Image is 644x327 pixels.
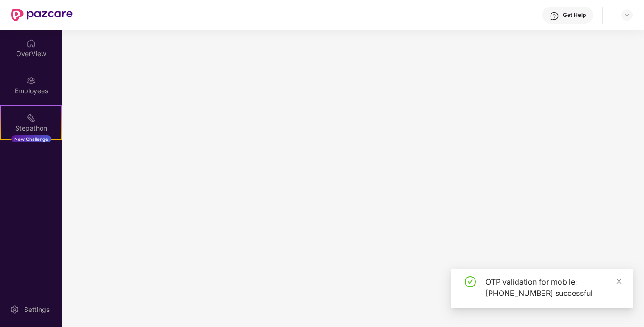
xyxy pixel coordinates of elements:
img: New Pazcare Logo [11,9,73,21]
div: New Challenge [11,135,51,143]
img: svg+xml;base64,PHN2ZyBpZD0iSGVscC0zMngzMiIgeG1sbnM9Imh0dHA6Ly93d3cudzMub3JnLzIwMDAvc3ZnIiB3aWR0aD... [550,11,559,21]
div: Settings [21,305,52,314]
img: svg+xml;base64,PHN2ZyBpZD0iRHJvcGRvd24tMzJ4MzIiIHhtbG5zPSJodHRwOi8vd3d3LnczLm9yZy8yMDAwL3N2ZyIgd2... [623,11,631,19]
span: check-circle [465,276,476,287]
div: Stepathon [1,123,61,133]
img: svg+xml;base64,PHN2ZyBpZD0iRW1wbG95ZWVzIiB4bWxucz0iaHR0cDovL3d3dy53My5vcmcvMjAwMC9zdmciIHdpZHRoPS... [26,76,36,85]
img: svg+xml;base64,PHN2ZyBpZD0iU2V0dGluZy0yMHgyMCIgeG1sbnM9Imh0dHA6Ly93d3cudzMub3JnLzIwMDAvc3ZnIiB3aW... [10,305,19,314]
img: svg+xml;base64,PHN2ZyBpZD0iSG9tZSIgeG1sbnM9Imh0dHA6Ly93d3cudzMub3JnLzIwMDAvc3ZnIiB3aWR0aD0iMjAiIG... [26,39,36,48]
div: Get Help [563,11,586,19]
img: svg+xml;base64,PHN2ZyB4bWxucz0iaHR0cDovL3d3dy53My5vcmcvMjAwMC9zdmciIHdpZHRoPSIyMSIgaGVpZ2h0PSIyMC... [26,113,36,123]
span: close [616,278,622,285]
div: OTP validation for mobile: [PHONE_NUMBER] successful [485,276,621,299]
